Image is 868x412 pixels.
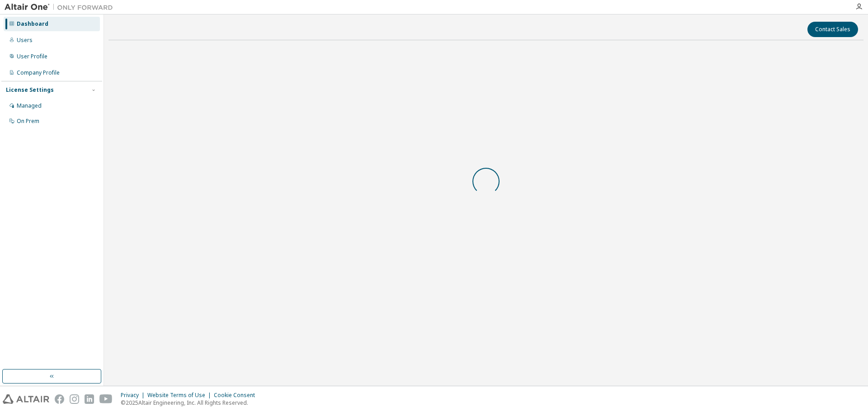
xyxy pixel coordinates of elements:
div: License Settings [6,86,54,94]
button: Contact Sales [807,22,858,37]
p: © 2025 Altair Engineering, Inc. All Rights Reserved. [121,399,260,407]
img: altair_logo.svg [3,394,49,404]
div: User Profile [17,53,47,60]
div: Managed [17,102,42,109]
img: Altair One [5,3,118,12]
div: Privacy [121,392,147,399]
div: Cookie Consent [214,392,260,399]
img: instagram.svg [70,394,79,404]
img: youtube.svg [99,394,113,404]
div: Website Terms of Use [147,392,214,399]
div: Dashboard [17,20,48,28]
div: Company Profile [17,69,60,76]
div: On Prem [17,118,39,125]
img: facebook.svg [55,394,64,404]
div: Users [17,37,33,44]
img: linkedin.svg [85,394,94,404]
